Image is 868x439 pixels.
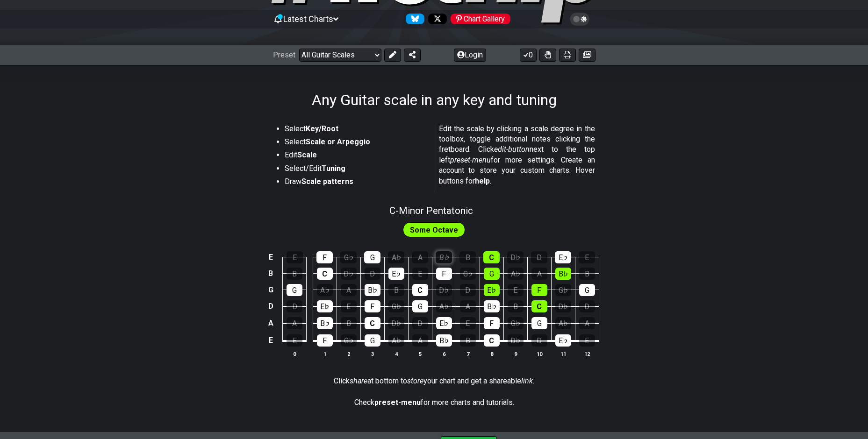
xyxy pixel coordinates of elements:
[460,317,476,329] div: E
[412,284,428,296] div: C
[460,268,476,280] div: G♭
[531,284,547,296] div: F
[436,317,452,329] div: E♭
[559,49,576,62] button: Print
[508,268,524,280] div: A♭
[412,300,428,312] div: G
[484,300,500,312] div: B♭
[299,49,381,62] select: Preset
[436,251,452,263] div: B♭
[555,300,571,312] div: D♭
[407,376,423,385] em: store
[531,317,547,329] div: G
[408,349,432,359] th: 5
[508,284,524,296] div: E
[287,268,302,280] div: B
[317,284,333,296] div: A♭
[575,349,599,359] th: 12
[287,334,302,347] div: E
[459,251,476,263] div: B
[388,251,404,263] div: A♭
[412,334,428,347] div: A
[436,334,452,347] div: B♭
[574,15,585,23] span: Toggle light / dark theme
[475,177,490,185] strong: help
[317,268,333,280] div: C
[273,50,295,59] span: Preset
[306,137,370,146] strong: Scale or Arpeggio
[555,251,571,263] div: E♭
[555,268,571,280] div: B♭
[341,317,357,329] div: B
[484,334,500,347] div: C
[521,376,533,385] em: link
[531,334,547,347] div: D
[265,332,276,349] td: E
[388,268,404,280] div: E♭
[508,334,524,347] div: D♭
[410,223,458,237] span: First enable full edit mode to edit
[287,284,302,296] div: G
[317,334,333,347] div: F
[265,265,276,282] td: B
[484,317,500,329] div: F
[265,282,276,298] td: G
[412,251,428,263] div: A
[483,251,500,263] div: C
[285,137,428,150] li: Select
[456,349,480,359] th: 7
[555,284,571,296] div: G♭
[306,124,338,133] strong: Key/Root
[283,14,333,24] span: Latest Charts
[555,317,571,329] div: A♭
[451,14,510,24] div: Chart Gallery
[412,317,428,329] div: D
[365,334,380,347] div: G
[287,251,303,263] div: E
[354,397,514,408] p: Check for more charts and tutorials.
[388,284,404,296] div: B
[287,317,302,329] div: A
[265,298,276,315] td: D
[508,317,524,329] div: G♭
[484,268,500,280] div: G
[450,156,491,164] em: preset-menu
[388,300,404,312] div: G♭
[402,14,424,24] a: Follow #fretflip at Bluesky
[317,300,333,312] div: E♭
[316,251,333,263] div: F
[265,315,276,332] td: A
[579,251,595,263] div: E
[579,268,595,280] div: B
[527,349,551,359] th: 10
[365,300,380,312] div: F
[436,300,452,312] div: A♭
[503,349,527,359] th: 9
[579,334,595,347] div: E
[285,124,428,137] li: Select
[436,268,452,280] div: F
[579,317,595,329] div: A
[555,334,571,347] div: E♭
[301,177,353,186] strong: Scale patterns
[460,300,476,312] div: A
[364,251,380,263] div: G
[388,334,404,347] div: A♭
[551,349,575,359] th: 11
[531,251,547,263] div: D
[265,249,276,266] td: E
[374,398,421,407] strong: preset-menu
[412,268,428,280] div: E
[285,150,428,163] li: Edit
[350,376,367,385] em: share
[337,349,360,359] th: 2
[384,349,408,359] th: 4
[579,284,595,296] div: G
[579,49,595,62] button: Create image
[365,284,380,296] div: B♭
[341,334,357,347] div: G♭
[285,177,428,190] li: Draw
[432,349,456,359] th: 6
[454,49,486,62] button: Login
[436,284,452,296] div: D♭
